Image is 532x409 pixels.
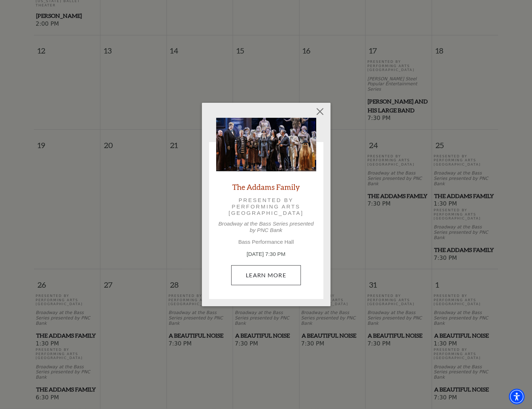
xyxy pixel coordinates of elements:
[216,221,316,233] p: Broadway at the Bass Series presented by PNC Bank
[216,239,316,245] p: Bass Performance Hall
[216,250,316,258] p: [DATE] 7:30 PM
[509,389,524,404] div: Accessibility Menu
[216,118,316,171] img: The Addams Family
[231,265,301,285] a: October 24, 7:30 PM Learn More
[226,197,306,217] p: Presented by Performing Arts [GEOGRAPHIC_DATA]
[313,105,327,118] button: Close
[232,182,300,192] a: The Addams Family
